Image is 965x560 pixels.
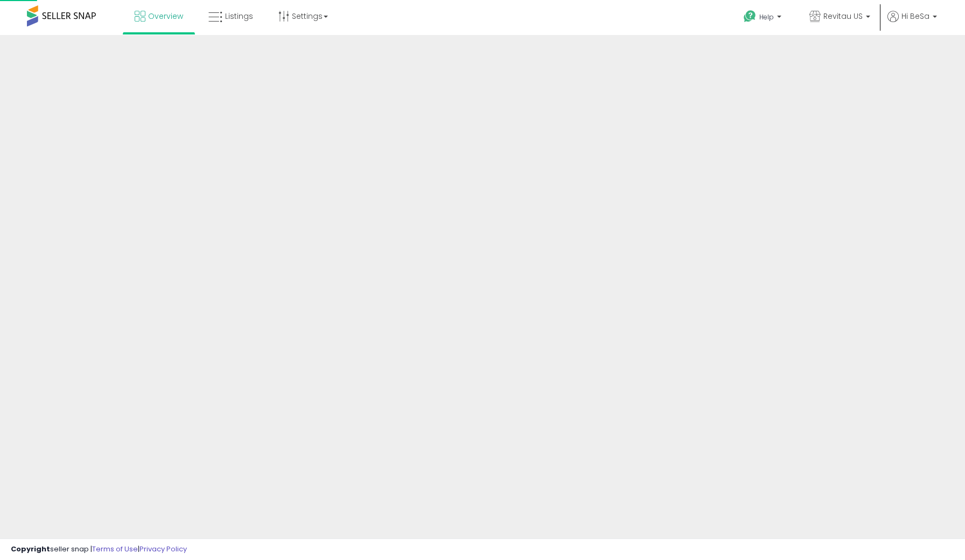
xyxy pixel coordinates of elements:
[901,11,929,22] span: Hi BeSa
[759,12,774,22] span: Help
[887,11,937,35] a: Hi BeSa
[823,11,863,22] span: Revitau US
[225,11,253,22] span: Listings
[148,11,183,22] span: Overview
[735,2,792,35] a: Help
[743,10,757,23] i: Get Help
